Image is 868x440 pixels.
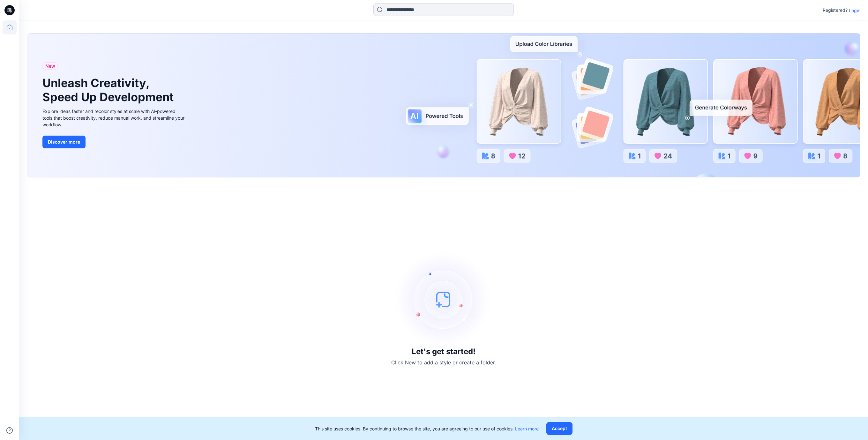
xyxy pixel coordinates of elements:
[391,359,496,366] p: Click New to add a style or create a folder.
[849,7,860,14] p: Login
[412,347,475,356] h3: Let's get started!
[45,62,55,70] span: New
[42,136,186,148] a: Discover more
[823,6,848,14] p: Registered?
[396,251,491,347] img: empty-state-image.svg
[42,136,86,148] button: Discover more
[42,108,186,128] div: Explore ideas faster and recolor styles at scale with AI-powered tools that boost creativity, red...
[315,425,539,432] p: This site uses cookies. By continuing to browse the site, you are agreeing to our use of cookies.
[515,426,539,431] a: Learn more
[546,422,572,435] button: Accept
[42,76,176,104] h1: Unleash Creativity, Speed Up Development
